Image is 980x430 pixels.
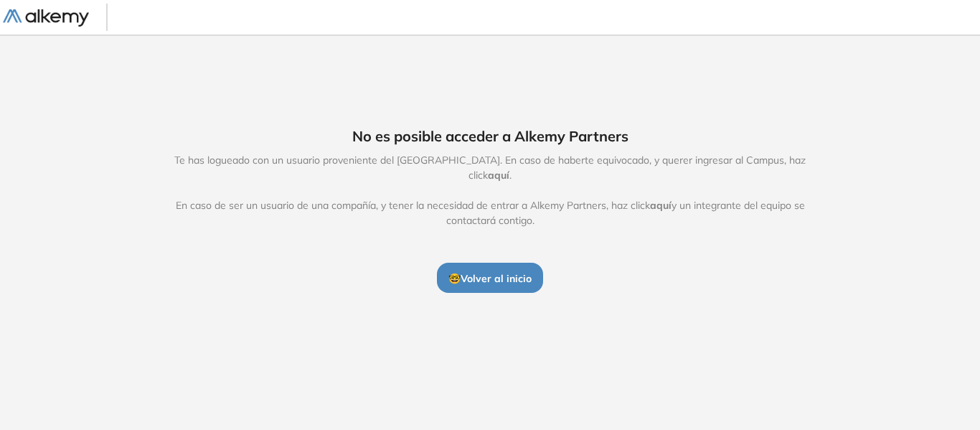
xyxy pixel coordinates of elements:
span: aquí [650,199,672,212]
button: 🤓Volver al inicio [437,263,543,293]
img: Logo [3,9,89,27]
span: No es posible acceder a Alkemy Partners [352,126,628,147]
iframe: Chat Widget [722,263,980,430]
span: 🤓 Volver al inicio [448,272,532,285]
span: aquí [488,169,509,182]
div: Widget de chat [722,263,980,430]
span: Te has logueado con un usuario proveniente del [GEOGRAPHIC_DATA]. En caso de haberte equivocado, ... [159,153,821,228]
